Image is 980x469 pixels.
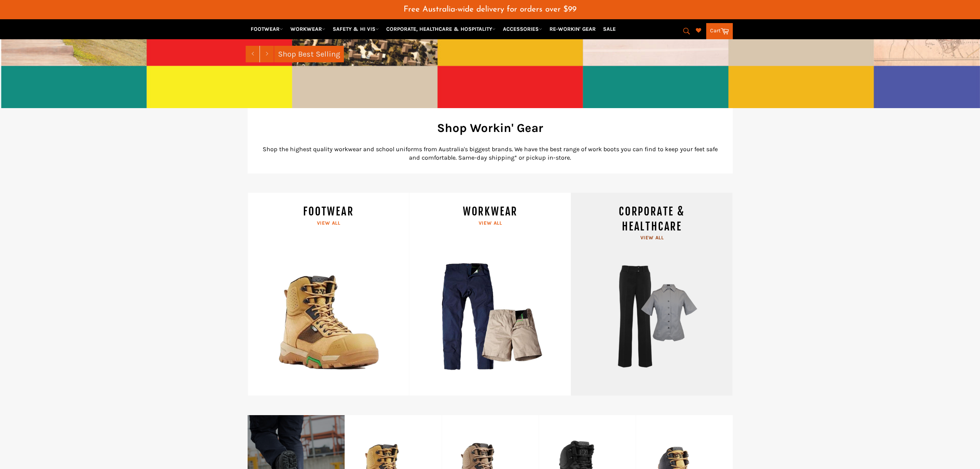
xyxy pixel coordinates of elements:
a: Shop Best Selling [274,46,344,62]
a: ACCESSORIES [500,22,545,36]
a: Cart [706,23,733,39]
p: Shop the highest quality workwear and school uniforms from Australia's biggest brands. We have th... [259,145,721,162]
a: SAFETY & HI VIS [330,22,382,36]
h2: Shop Workin' Gear [259,120,721,136]
a: CORPORATE & HEALTHCARE View all wear corporate [571,193,732,396]
a: CORPORATE, HEALTHCARE & HOSPITALITY [383,22,499,36]
a: FOOTWEAR View all Workin Gear Boots [248,193,409,396]
a: RE-WORKIN' GEAR [546,22,599,36]
a: WORKWEAR View all WORKWEAR [409,193,571,396]
a: SALE [600,22,619,36]
a: FOOTWEAR [248,22,286,36]
a: WORKWEAR [287,22,328,36]
span: Free Australia-wide delivery for orders over $99 [404,5,576,13]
